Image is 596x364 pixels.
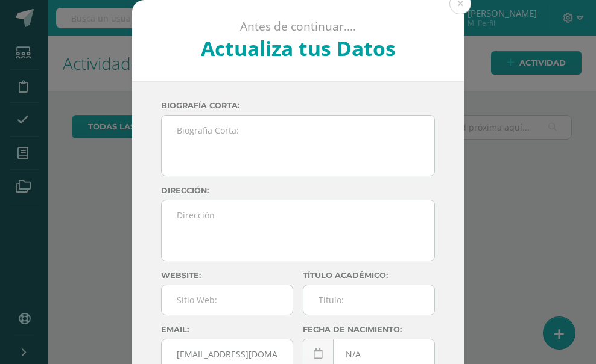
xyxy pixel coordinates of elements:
label: Email: [161,325,293,334]
input: Sitio Web: [162,285,293,315]
label: Biografía corta: [161,101,435,110]
h2: Actualiza tus Datos [165,34,432,62]
label: Título académico: [303,271,435,280]
p: Antes de continuar.... [165,19,432,34]
label: Dirección: [161,186,435,195]
label: Website: [161,271,293,280]
label: Fecha de nacimiento: [303,325,435,334]
input: Titulo: [303,285,434,315]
